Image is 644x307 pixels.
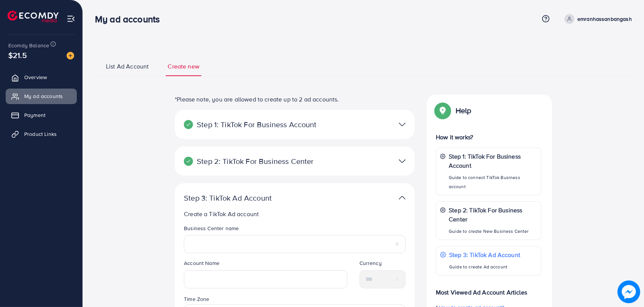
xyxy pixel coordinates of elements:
span: Payment [24,111,45,119]
p: Create a TikTok Ad account [184,209,409,218]
span: $21.5 [8,50,27,61]
span: My ad accounts [24,92,63,100]
h3: My ad accounts [95,14,166,25]
p: Step 1: TikTok For Business Account [449,152,537,170]
p: Guide to create New Business Center [449,227,537,236]
img: menu [67,14,75,23]
img: TikTok partner [399,192,406,203]
p: Step 1: TikTok For Business Account [184,120,328,129]
img: logo [8,11,59,22]
p: Help [456,106,471,115]
span: Product Links [24,130,57,138]
p: Guide to create Ad account [449,262,520,271]
a: Product Links [6,126,77,142]
legend: Account Name [184,259,347,270]
p: Most Viewed Ad Account Articles [436,282,541,297]
img: Popup guide [436,104,450,117]
p: Step 3: TikTok Ad Account [449,250,520,259]
span: List Ad Account [106,62,149,71]
a: emranhassanbangash [562,14,632,24]
p: Step 2: TikTok For Business Center [184,157,328,166]
p: *Please note, you are allowed to create up to 2 ad accounts. [175,95,415,104]
a: Overview [6,70,77,85]
p: Guide to connect TikTok Business account [449,173,537,191]
p: How it works? [436,132,541,142]
a: My ad accounts [6,89,77,104]
a: Payment [6,108,77,123]
p: Step 3: TikTok Ad Account [184,193,328,203]
span: Ecomdy Balance [8,42,49,49]
legend: Currency [359,259,406,270]
label: Time Zone [184,295,209,303]
span: Overview [24,73,47,81]
p: emranhassanbangash [577,14,632,23]
legend: Business Center name [184,224,406,235]
img: image [67,52,74,59]
img: TikTok partner [399,156,406,167]
img: image [618,281,640,303]
p: Step 2: TikTok For Business Center [449,206,537,224]
img: TikTok partner [399,119,406,130]
span: Create new [168,62,199,71]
